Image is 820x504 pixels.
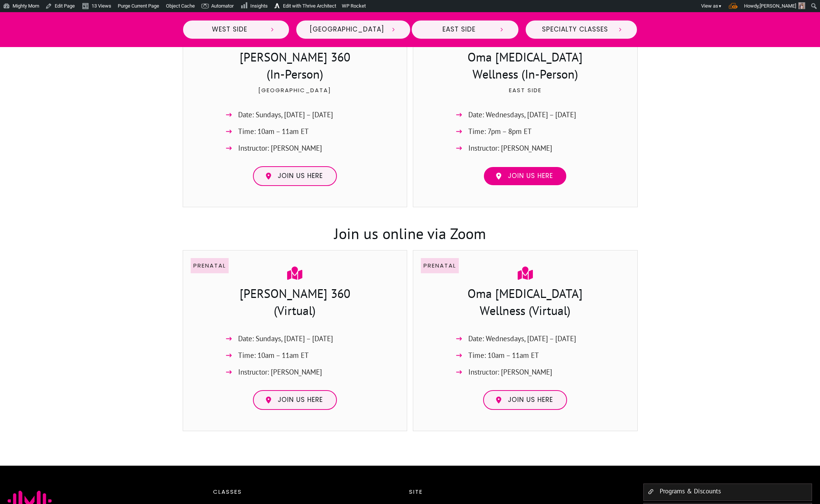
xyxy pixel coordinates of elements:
h3: [PERSON_NAME] 360 (Virtual) [191,285,399,321]
span: Date: Wednesdays, [DATE] – [DATE] [468,109,576,121]
span: Instructor: [PERSON_NAME] [238,142,322,154]
span: Time: 10am – 11am ET [238,125,309,138]
h3: Oma [MEDICAL_DATA] Wellness (In-Person) [450,49,601,85]
p: Site [409,487,627,497]
a: [GEOGRAPHIC_DATA] [295,20,411,39]
span: Specialty Classes [539,25,611,34]
span: Date: Sundays, [DATE] – [DATE] [238,109,333,121]
span: Join us here [278,396,323,404]
a: East Side [411,20,519,39]
p: Prenatal [193,261,226,271]
span: Instructor: [PERSON_NAME] [468,366,552,378]
h3: Join us online via Zoom [183,208,637,250]
span: West Side [196,25,264,34]
span: Date: Wednesdays, [DATE] – [DATE] [468,332,576,345]
span: Instructor: [PERSON_NAME] [238,366,322,378]
span: Time: 10am – 11am ET [468,349,539,362]
h3: Oma [MEDICAL_DATA] Wellness (Virtual) [444,285,607,321]
a: Join us here [253,166,337,186]
a: West Side [182,20,290,39]
a: Programs & Discounts [660,487,721,495]
h3: [PERSON_NAME] 360 (In-Person) [191,49,399,85]
span: Join us here [508,172,553,180]
a: Join us here [253,390,337,410]
span: [PERSON_NAME] [760,3,796,9]
span: East Side [425,25,493,34]
span: Insights [250,3,268,9]
p: Prenatal [423,261,456,271]
span: Time: 10am – 11am ET [238,349,309,362]
span: [GEOGRAPHIC_DATA] [310,25,384,34]
span: Date: Sundays, [DATE] – [DATE] [238,332,333,345]
span: Join us here [278,172,323,180]
span: Join us here [508,396,553,404]
a: Join us here [483,390,567,410]
span: ▼ [718,4,722,9]
p: [GEOGRAPHIC_DATA] [191,85,399,104]
a: Specialty Classes [525,20,638,39]
p: East Side [421,85,629,104]
a: Join us here [483,166,567,186]
p: Classes [213,487,403,497]
span: Time: 7pm – 8pm ET [468,125,532,138]
span: Instructor: [PERSON_NAME] [468,142,552,154]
